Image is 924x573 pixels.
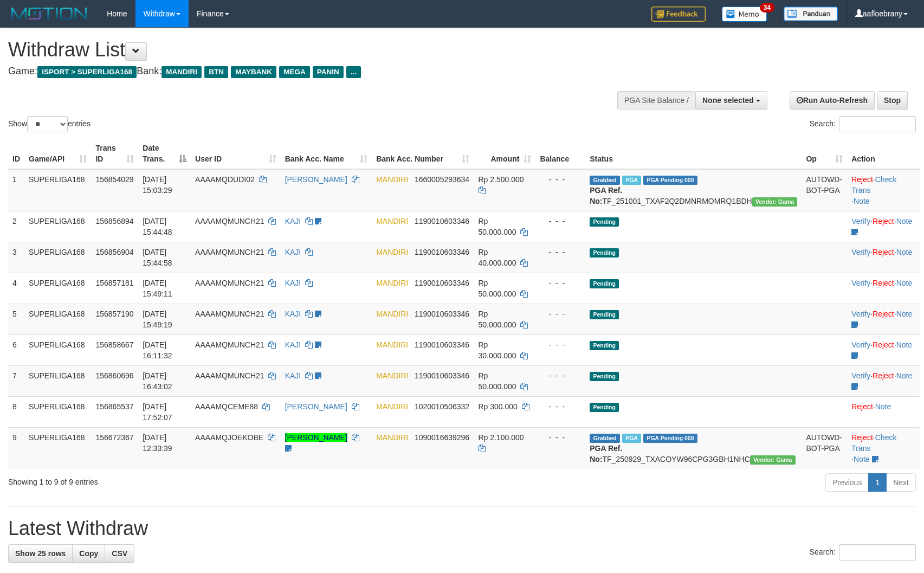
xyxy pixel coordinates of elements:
th: Trans ID: activate to sort column ascending [91,138,138,169]
span: MANDIRI [376,371,408,380]
input: Search: [839,544,916,561]
span: Copy 1660005293634 to clipboard [415,175,469,184]
td: SUPERLIGA168 [24,273,91,304]
td: SUPERLIGA168 [24,242,91,273]
span: Rp 50.000.000 [478,217,516,236]
span: MANDIRI [376,248,408,256]
span: MANDIRI [376,279,408,287]
span: AAAAMQMUNCH21 [195,217,264,226]
th: Status [585,138,802,169]
a: Verify [851,279,870,287]
span: Pending [590,279,619,288]
td: · [847,396,920,427]
span: Copy [79,549,98,558]
td: · · [847,169,920,211]
td: · · [847,365,920,396]
span: 156856904 [95,248,133,256]
button: None selected [695,91,767,110]
td: 3 [8,242,24,273]
a: Note [896,248,913,256]
span: Rp 2.100.000 [478,433,524,442]
span: Copy 1020010506332 to clipboard [415,402,469,411]
span: 156860696 [95,371,133,380]
td: SUPERLIGA168 [24,334,91,365]
span: Copy 1190010603346 to clipboard [415,371,469,380]
span: 156858667 [95,340,133,349]
span: [DATE] 15:44:48 [143,217,172,236]
span: Copy 1190010603346 to clipboard [415,217,469,226]
span: Rp 30.000.000 [478,340,516,360]
a: Show 25 rows [8,544,73,563]
th: User ID: activate to sort column ascending [191,138,281,169]
a: Reject [873,340,894,349]
a: Stop [877,91,908,110]
a: Note [896,310,913,318]
span: MEGA [279,66,310,78]
div: - - - [540,278,581,288]
span: 34 [760,3,774,12]
a: Reject [873,371,894,380]
a: KAJI [285,310,301,318]
span: None selected [702,96,754,105]
label: Show entries [8,116,91,132]
span: Rp 300.000 [478,402,517,411]
td: TF_251001_TXAF2Q2DMNRMOMRQ1BDH [585,169,802,211]
span: Rp 50.000.000 [478,371,516,391]
td: SUPERLIGA168 [24,169,91,211]
td: · · [847,304,920,334]
span: Rp 50.000.000 [478,279,516,298]
a: Copy [72,544,105,563]
a: Run Auto-Refresh [790,91,875,110]
span: AAAAMQMUNCH21 [195,371,264,380]
a: Note [896,279,913,287]
span: [DATE] 16:43:02 [143,371,172,391]
a: Next [886,473,916,492]
span: MANDIRI [376,175,408,184]
td: · · [847,427,920,469]
h4: Game: Bank: [8,66,605,77]
label: Search: [810,544,916,561]
td: AUTOWD-BOT-PGA [802,169,847,211]
span: AAAAMQDUDI02 [195,175,255,184]
span: Copy 1190010603346 to clipboard [415,248,469,256]
span: [DATE] 17:52:07 [143,402,172,422]
span: AAAAMQCEME88 [195,402,258,411]
span: Marked by aafsengchandara [622,434,641,443]
span: [DATE] 15:49:19 [143,310,172,329]
a: KAJI [285,371,301,380]
span: Marked by aafsoycanthlai [622,176,641,185]
td: 9 [8,427,24,469]
span: MANDIRI [376,433,408,442]
span: MANDIRI [161,66,202,78]
span: [DATE] 15:44:58 [143,248,172,267]
span: [DATE] 16:11:32 [143,340,172,360]
td: 8 [8,396,24,427]
span: Pending [590,403,619,412]
td: TF_250929_TXACOYW96CPG3GBH1NHC [585,427,802,469]
img: MOTION_logo.png [8,5,91,22]
span: AAAAMQJOEKOBE [195,433,263,442]
a: KAJI [285,279,301,287]
span: Show 25 rows [15,549,66,558]
td: · · [847,334,920,365]
td: 7 [8,365,24,396]
span: Rp 50.000.000 [478,310,516,329]
span: MAYBANK [231,66,276,78]
span: AAAAMQMUNCH21 [195,310,264,318]
span: PGA Pending [643,434,697,443]
td: 5 [8,304,24,334]
td: SUPERLIGA168 [24,427,91,469]
a: Verify [851,310,870,318]
b: PGA Ref. No: [590,444,622,463]
th: Op: activate to sort column ascending [802,138,847,169]
span: Copy 1190010603346 to clipboard [415,310,469,318]
div: - - - [540,432,581,443]
a: Reject [873,279,894,287]
span: AAAAMQMUNCH21 [195,340,264,349]
a: Note [854,455,870,463]
a: [PERSON_NAME] [285,402,347,411]
td: SUPERLIGA168 [24,211,91,242]
a: Reject [851,175,873,184]
span: 156672367 [95,433,133,442]
span: 156857181 [95,279,133,287]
